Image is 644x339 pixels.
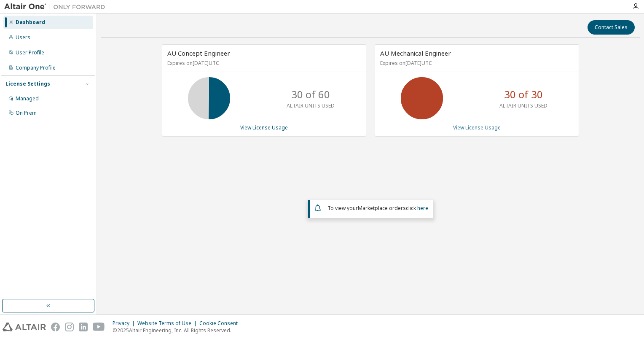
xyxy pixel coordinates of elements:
[167,59,359,67] p: Expires on [DATE] UTC
[5,81,50,87] div: License Settings
[588,20,635,35] button: Contact Sales
[16,65,56,71] div: Company Profile
[113,320,137,327] div: Privacy
[167,49,230,57] span: AU Concept Engineer
[16,19,45,26] div: Dashboard
[65,323,74,331] img: instagram.svg
[327,204,428,212] span: To view your click
[93,323,105,331] img: youtube.svg
[499,102,547,109] p: ALTAIR UNITS USED
[417,204,428,212] a: here
[3,323,46,331] img: altair_logo.svg
[504,87,543,102] p: 30 of 30
[16,95,39,102] div: Managed
[380,49,451,57] span: AU Mechanical Engineer
[113,327,243,334] p: © 2025 Altair Engineering, Inc. All Rights Reserved.
[199,320,243,327] div: Cookie Consent
[137,320,199,327] div: Website Terms of Use
[380,59,572,67] p: Expires on [DATE] UTC
[453,124,501,131] a: View License Usage
[291,87,330,102] p: 30 of 60
[4,3,110,11] img: Altair One
[358,204,406,212] em: Marketplace orders
[51,323,60,331] img: facebook.svg
[16,49,44,56] div: User Profile
[287,102,335,109] p: ALTAIR UNITS USED
[16,110,37,116] div: On Prem
[16,34,30,41] div: Users
[240,124,288,131] a: View License Usage
[79,323,88,331] img: linkedin.svg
